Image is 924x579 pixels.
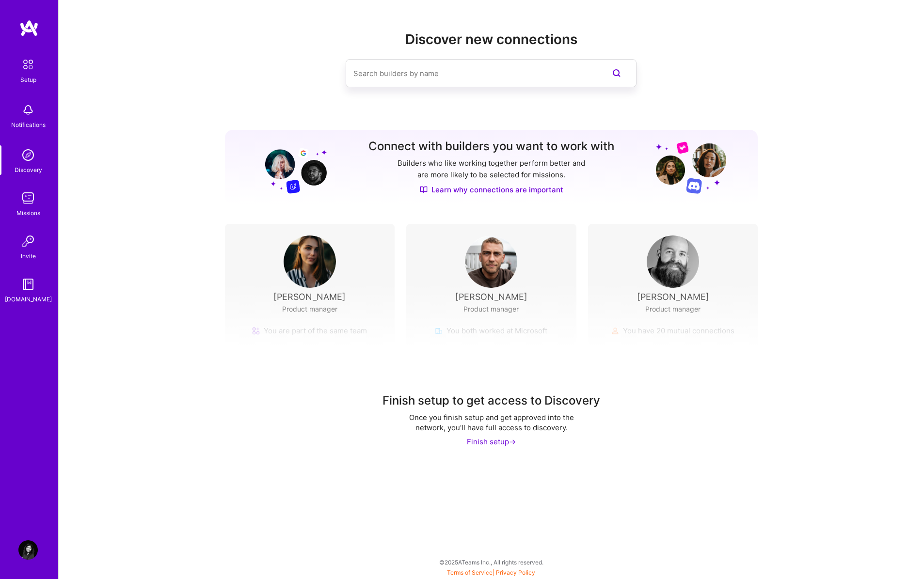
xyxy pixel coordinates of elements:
[15,165,42,175] div: Discovery
[16,208,40,218] div: Missions
[18,275,38,294] img: guide book
[256,141,327,194] img: Grow your network
[18,188,38,208] img: teamwork
[611,67,622,79] i: icon SearchPurple
[18,540,38,560] img: User Avatar
[58,550,924,574] div: © 2025 ATeams Inc., All rights reserved.
[20,75,36,85] div: Setup
[395,412,589,433] div: Once you finish setup and get approved into the network, you'll have full access to discovery.
[284,235,336,288] img: User Avatar
[647,235,699,288] img: User Avatar
[21,251,36,261] div: Invite
[353,61,590,86] input: Search builders by name
[465,235,517,288] img: User Avatar
[467,437,516,447] div: Finish setup ->
[18,54,38,75] img: setup
[382,393,600,408] div: Finish setup to get access to Discovery
[18,100,38,120] img: bell
[16,540,40,560] a: User Avatar
[368,140,614,154] h3: Connect with builders you want to work with
[11,120,46,130] div: Notifications
[5,294,52,304] div: [DOMAIN_NAME]
[18,145,38,165] img: discovery
[19,19,39,37] img: logo
[420,185,563,195] a: Learn why connections are important
[396,157,587,181] p: Builders who like working together perform better and are more likely to be selected for missions.
[447,569,493,576] a: Terms of Service
[656,141,726,194] img: Grow your network
[420,186,428,194] img: Discover
[447,569,535,576] span: |
[225,31,758,47] h2: Discover new connections
[18,232,38,251] img: Invite
[496,569,535,576] a: Privacy Policy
